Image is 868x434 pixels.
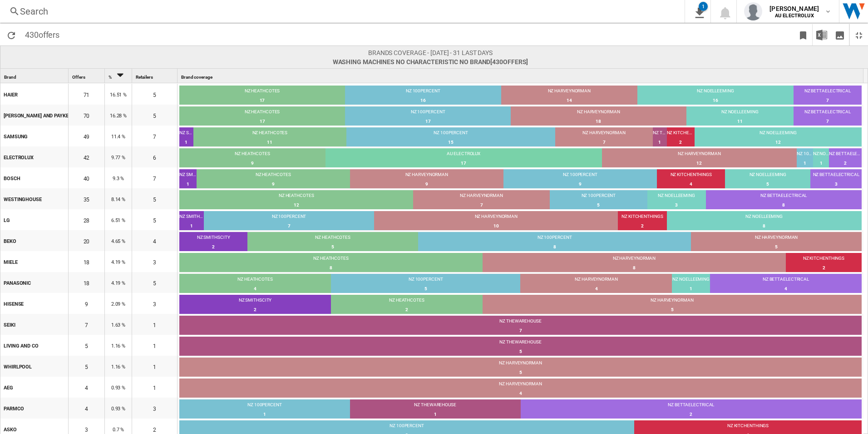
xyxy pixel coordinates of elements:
div: Sort None [179,69,863,83]
div: 14 [501,96,638,105]
button: Download as image [831,24,849,45]
div: NZ 100PERCENT [179,423,634,431]
div: Search [20,5,661,18]
div: NZ KITCHENTHINGS [618,213,666,222]
div: 4.65 % [105,230,132,251]
div: 8 [179,263,483,273]
td: NZ 100PERCENT : 5 (27.78%) [331,274,521,295]
div: WHIRLPOOL [4,357,68,376]
td: NZ HARVEYNORMAN : 5 (55.56%) [483,295,862,316]
div: 17 [325,159,602,168]
div: 5 [691,242,862,252]
span: Washing machines No characteristic No brand [333,57,528,66]
div: 5 [69,356,104,377]
div: NZ SMITHSCITY [179,172,197,180]
div: 1 [179,222,204,231]
div: NZ BETTAELECTRICAL [794,109,862,117]
div: NZ KITCHENTHINGS [657,172,725,180]
div: NZ HEATHCOTES [193,130,346,138]
div: 9 [69,293,104,314]
td: NZ HEATHCOTES : 2 (22.22%) [331,295,483,316]
div: MIELE [4,252,68,271]
div: 1 [699,2,708,11]
div: 1 [179,410,350,419]
td: NZ KITCHENTHINGS : 2 (7.14%) [618,211,666,232]
div: 2 [829,159,862,168]
div: 8.14 % [105,188,132,209]
div: 11 [686,117,794,126]
td: NZ SMITHSCITY : 1 (2.04%) [179,127,193,148]
div: 9 [197,180,350,189]
div: PANASONIC [4,273,68,292]
div: 42 [69,146,104,167]
div: NZ HARVEYNORMAN [483,297,862,305]
div: NZ HEATHCOTES [179,151,325,159]
td: NZ 100PERCENT : 16 (22.54%) [345,86,501,106]
td: NZ SMITHSCITY : 1 (3.57%) [179,211,204,232]
td: NZ THEWAREHOUSE : 5 (100%) [179,337,862,358]
div: NZ BETTAELECTRICAL [706,192,862,201]
div: NZ 100PERCENT [345,88,501,96]
div: NZ THEWAREHOUSE [179,339,862,347]
div: 4 [179,389,862,398]
td: NZ BETTAELECTRICAL : 7 (10%) [794,106,862,127]
div: 28 [69,209,104,230]
div: PARMCO [4,399,68,418]
div: SAMSUNG [4,126,68,146]
div: LG [4,210,68,229]
div: NZ HARVEYNORMAN [179,360,862,368]
td: NZ BETTAELECTRICAL : 3 (7.5%) [810,169,862,190]
div: 18 [69,272,104,293]
td: NZ BETTAELECTRICAL : 2 (50%) [521,399,862,420]
div: 4 [179,284,331,293]
td: NZ 100PERCENT : 1 (2.38%) [797,148,813,169]
td: NZ HEATHCOTES : 5 (25%) [247,232,418,253]
div: NZ NOELLEEMING [695,130,862,138]
div: 0.93 % [105,377,132,398]
div: 4.19 % [105,251,132,272]
div: 3 [647,201,706,210]
div: 18 [69,251,104,272]
div: NZ NOELLEEMING [637,88,794,96]
td: NZ SMITHSCITY : 2 (10%) [179,232,247,253]
div: 5 [331,284,521,293]
div: 7 [204,222,375,231]
div: NZ HEATHCOTES [247,234,418,242]
div: 16.28 % [105,105,132,126]
div: 1 [179,180,197,189]
div: 5 [132,209,177,230]
div: NZ NOELLEEMING [725,172,810,180]
td: NZ HEATHCOTES : 4 (22.22%) [179,274,331,295]
div: % Sort Descending [107,69,132,83]
div: NZ SMITHSCITY [179,297,331,305]
div: NZ THEWAREHOUSE [350,402,521,410]
td: NZ NOELLEEMING : 1 (2.38%) [813,148,829,169]
div: 1 [132,356,177,377]
div: 0.93 % [105,398,132,419]
div: 4.19 % [105,272,132,293]
div: 6.51 % [105,209,132,230]
span: Brand [4,75,16,80]
td: NZ HARVEYNORMAN : 8 (44.44%) [483,253,786,274]
div: 9 [350,180,503,189]
div: 12 [179,201,413,210]
div: BOSCH [4,168,68,187]
div: 12 [695,138,862,147]
td: NZ HARVEYNORMAN : 7 (20%) [413,190,550,211]
td: NZ NOELLEEMING : 12 (24.49%) [695,127,862,148]
div: NZ BETTAELECTRICAL [810,172,862,180]
div: NZ HEATHCOTES [179,88,345,96]
div: 1 [132,377,177,398]
span: 430 [20,24,64,43]
div: 8 [418,242,691,252]
td: NZ HARVEYNORMAN : 5 (25%) [691,232,862,253]
div: 4 [69,398,104,419]
div: NZ HARVEYNORMAN [179,381,862,389]
div: NZ 100PERCENT [204,213,375,222]
img: profile.jpg [744,2,762,20]
div: SEIKI [4,315,68,334]
div: 4 [132,230,177,251]
div: Brand Sort None [2,69,68,83]
td: NZ BETTAELECTRICAL : 4 (22.22%) [710,274,862,295]
div: 1 [132,314,177,335]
